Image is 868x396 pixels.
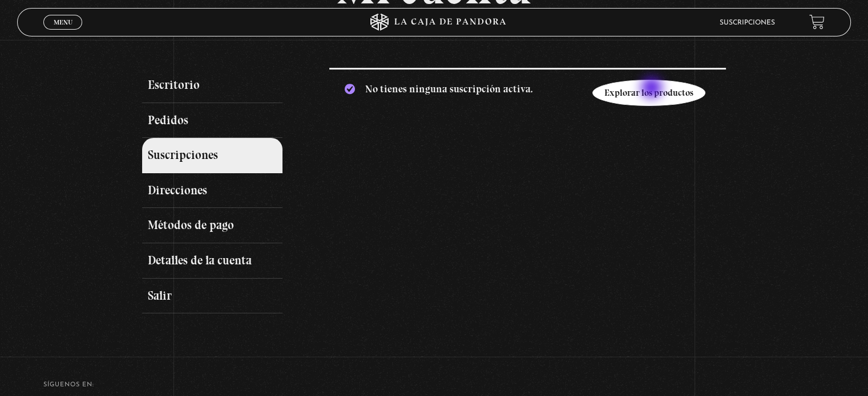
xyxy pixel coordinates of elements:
nav: Páginas de cuenta [142,68,317,313]
p: No tienes ninguna suscripción activa. [329,68,726,116]
span: Menu [54,19,72,26]
span: Cerrar [50,28,76,36]
a: View your shopping cart [809,14,825,30]
a: Métodos de pago [142,208,282,243]
a: Direcciones [142,173,282,209]
a: Suscripciones [720,19,775,26]
a: Salir [142,279,282,314]
a: Detalles de la cuenta [142,243,282,279]
a: Escritorio [142,68,282,103]
a: Pedidos [142,103,282,138]
a: Explorar los productos [592,80,705,106]
a: Suscripciones [142,138,282,173]
h4: SÍguenos en: [43,382,825,388]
